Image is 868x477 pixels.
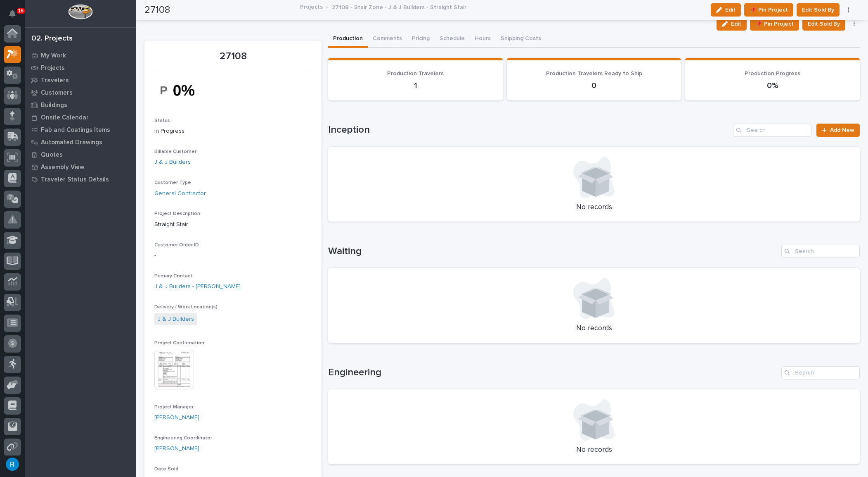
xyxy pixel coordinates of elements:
input: Search [781,245,860,258]
p: - [154,251,312,260]
a: Quotes [25,148,136,161]
p: 0% [695,81,850,91]
span: Date Sold [154,467,178,472]
a: Automated Drawings [25,136,136,148]
input: Search [733,124,811,137]
a: Projects [300,2,323,11]
button: Notifications [4,5,21,22]
span: Billable Customer [154,149,196,154]
button: Shipping Costs [496,31,546,48]
button: Pricing [407,31,435,48]
div: Notifications15 [10,10,21,23]
button: Edit Sold By [802,17,845,31]
span: Engineering Coordinator [154,436,212,441]
p: My Work [41,52,66,60]
span: Status [154,118,170,123]
p: 27108 - Stair Zone - J & J Builders - Straight Stair [332,2,466,11]
a: Customers [25,86,136,99]
input: Search [781,366,860,379]
p: In Progress [154,127,312,136]
button: Hours [470,31,496,48]
button: 📌 Pin Project [750,17,799,31]
a: J & J Builders [154,158,191,167]
a: Travelers [25,74,136,86]
p: 27108 [154,50,312,62]
a: Buildings [25,99,136,111]
a: Add New [816,124,860,137]
a: Assembly View [25,161,136,173]
span: Project Description [154,211,200,216]
img: Workspace Logo [68,4,92,19]
p: Onsite Calendar [41,114,89,122]
a: General Contractor [154,189,206,198]
span: Edit [731,20,741,28]
p: Assembly View [41,164,84,171]
img: TT9ghwimZhS_qmVezxuducjyOjZxA-GO2EF-rn_U7P0 [154,76,216,105]
span: Project Confirmation [154,341,204,346]
p: Automated Drawings [41,139,102,146]
p: Customers [41,89,73,97]
p: 15 [18,8,24,14]
p: Buildings [41,102,67,109]
h1: Engineering [328,367,778,379]
span: 📌 Pin Project [755,19,794,29]
h1: Inception [328,124,730,136]
button: Edit [717,17,747,31]
p: Straight Stair [154,220,312,229]
a: J & J Builders [158,315,194,324]
p: Travelers [41,77,69,84]
a: Traveler Status Details [25,173,136,186]
p: 1 [338,81,493,91]
div: 02. Projects [31,34,73,43]
p: No records [338,203,850,212]
p: Projects [41,64,65,72]
span: Production Travelers [387,71,444,76]
button: Production [328,31,368,48]
span: Production Travelers Ready to Ship [546,71,642,76]
span: Edit Sold By [808,19,840,29]
p: Traveler Status Details [41,176,109,184]
p: Fab and Coatings Items [41,126,110,134]
a: J & J Builders - [PERSON_NAME] [154,282,241,291]
a: Projects [25,62,136,74]
button: users-avatar [4,456,21,473]
p: No records [338,324,850,333]
span: Customer Order ID [154,243,199,248]
p: Quotes [41,151,63,159]
button: Comments [368,31,407,48]
a: [PERSON_NAME] [154,413,199,422]
p: 0 [517,81,672,91]
p: No records [338,446,850,455]
span: Add New [830,127,854,133]
span: Primary Contact [154,274,192,279]
span: Project Manager [154,405,194,410]
a: My Work [25,49,136,62]
span: Production Progress [745,71,800,76]
a: [PERSON_NAME] [154,444,199,453]
a: Fab and Coatings Items [25,124,136,136]
a: Onsite Calendar [25,111,136,124]
span: Delivery / Work Location(s) [154,305,218,310]
span: Customer Type [154,180,191,185]
button: Schedule [435,31,470,48]
h1: Waiting [328,246,778,258]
